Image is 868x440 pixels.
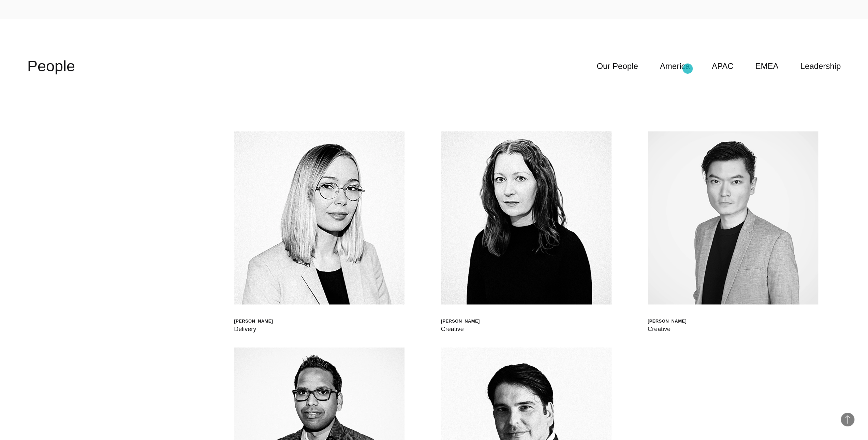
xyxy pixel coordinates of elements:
div: Creative [648,324,687,334]
a: America [660,60,690,73]
a: APAC [712,60,734,73]
button: Back to Top [841,413,854,426]
img: Walt Drkula [234,131,404,304]
div: [PERSON_NAME] [648,318,687,324]
div: Creative [441,324,480,334]
div: Delivery [234,324,273,334]
img: Daniel Ng [648,131,818,304]
img: Jen Higgins [441,131,612,304]
a: EMEA [755,60,778,73]
div: [PERSON_NAME] [234,318,273,324]
a: Our People [597,60,638,73]
h2: People [27,56,75,76]
a: Leadership [800,60,841,73]
div: [PERSON_NAME] [441,318,480,324]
